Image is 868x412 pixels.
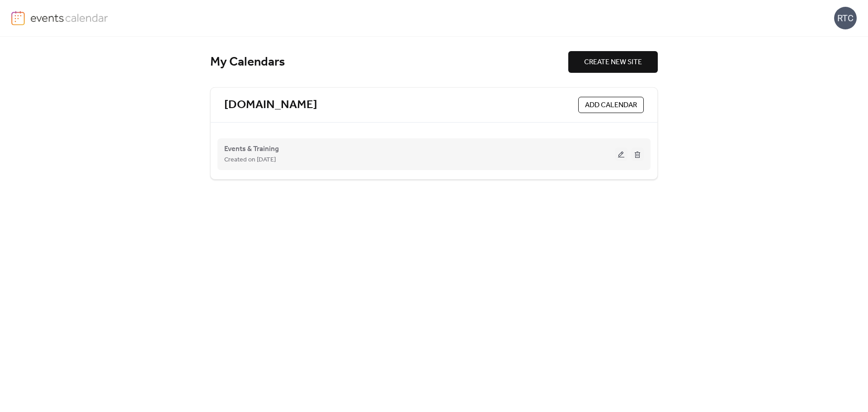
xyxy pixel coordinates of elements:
img: logo-type [30,11,108,24]
a: Events & Training [224,147,279,152]
div: My Calendars [210,54,568,70]
div: RTC [834,7,857,29]
span: ADD CALENDAR [585,100,637,111]
span: Events & Training [224,144,279,155]
a: [DOMAIN_NAME] [224,98,317,113]
button: CREATE NEW SITE [568,51,658,73]
button: ADD CALENDAR [578,97,644,113]
img: logo [11,11,25,25]
span: CREATE NEW SITE [584,57,642,68]
span: Created on [DATE] [224,155,276,166]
